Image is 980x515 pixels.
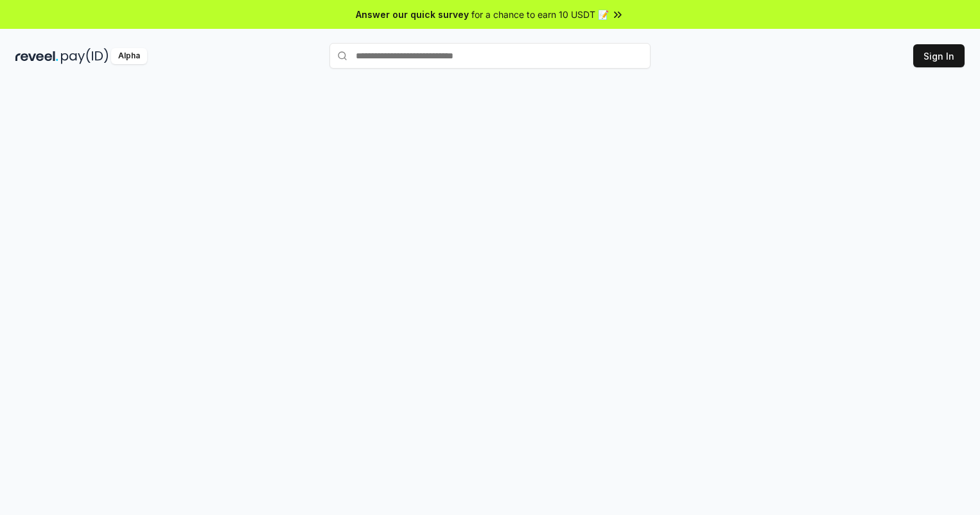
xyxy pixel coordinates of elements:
img: reveel_dark [15,48,58,64]
button: Sign In [913,44,965,67]
div: Alpha [111,48,147,64]
img: pay_id [61,48,109,64]
span: Answer our quick survey [356,8,469,21]
span: for a chance to earn 10 USDT 📝 [471,8,609,21]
